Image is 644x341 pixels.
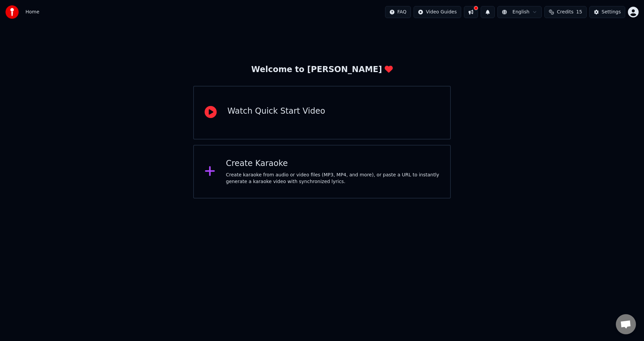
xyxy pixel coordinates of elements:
[589,6,625,18] button: Settings
[251,64,393,75] div: Welcome to [PERSON_NAME]
[385,6,411,18] button: FAQ
[576,9,582,15] span: 15
[602,9,621,15] div: Settings
[227,106,325,117] div: Watch Quick Start Video
[226,172,440,185] div: Create karaoke from audio or video files (MP3, MP4, and more), or paste a URL to instantly genera...
[226,158,440,169] div: Create Karaoke
[25,9,39,15] nav: breadcrumb
[414,6,461,18] button: Video Guides
[616,314,636,334] div: Open chat
[557,9,573,15] span: Credits
[5,5,19,19] img: youka
[25,9,39,15] span: Home
[544,6,586,18] button: Credits15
